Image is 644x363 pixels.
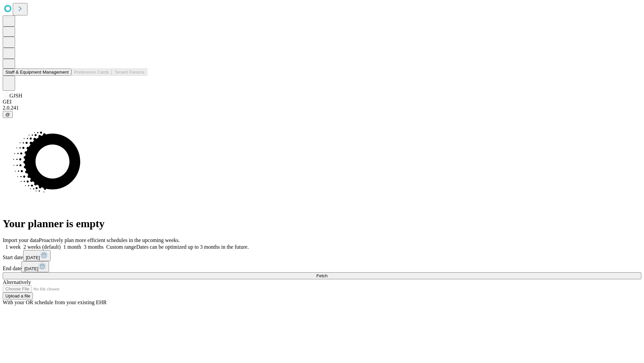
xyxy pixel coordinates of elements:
div: Start date [3,250,641,261]
button: Tenant Params [112,69,147,76]
span: GJSH [9,93,22,98]
span: 2 weeks (default) [23,244,61,250]
button: Upload a file [3,292,33,299]
span: 3 months [84,244,104,250]
span: Dates can be optimized up to 3 months in the future. [136,244,249,250]
button: [DATE] [23,250,51,261]
span: Import your data [3,237,39,243]
span: [DATE] [26,255,40,260]
span: @ [5,112,10,117]
button: Fetch [3,272,641,279]
button: Staff & Equipment Management [3,69,71,76]
span: Proactively plan more efficient schedules in the upcoming weeks. [39,237,180,243]
h1: Your planner is empty [3,217,641,230]
span: 1 month [63,244,81,250]
span: 1 week [5,244,21,250]
span: Fetch [316,273,327,278]
span: Alternatively [3,279,31,285]
div: GEI [3,99,641,105]
button: Preference Cards [71,69,112,76]
span: [DATE] [24,266,38,271]
div: 2.0.241 [3,105,641,111]
span: With your OR schedule from your existing EHR [3,299,107,305]
button: [DATE] [21,261,49,272]
button: @ [3,111,13,118]
div: End date [3,261,641,272]
span: Custom range [106,244,136,250]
